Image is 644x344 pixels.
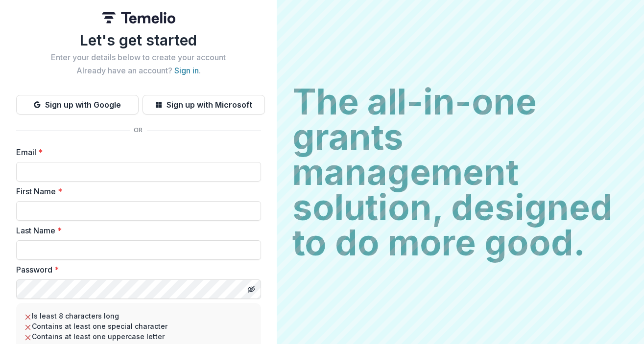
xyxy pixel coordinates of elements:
[16,95,139,115] button: Sign up with Google
[16,185,255,197] label: First Name
[16,66,261,75] h2: Already have an account? .
[24,321,253,331] li: Contains at least one special character
[16,53,261,62] h2: Enter your details below to create your account
[243,281,259,297] button: Toggle password visibility
[16,31,261,49] h1: Let's get started
[16,146,255,158] label: Email
[16,264,255,275] label: Password
[174,66,199,75] a: Sign in
[102,12,175,23] img: Temelio
[24,331,253,342] li: Contains at least one uppercase letter
[16,225,255,236] label: Last Name
[24,311,253,321] li: Is least 8 characters long
[143,95,265,115] button: Sign up with Microsoft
